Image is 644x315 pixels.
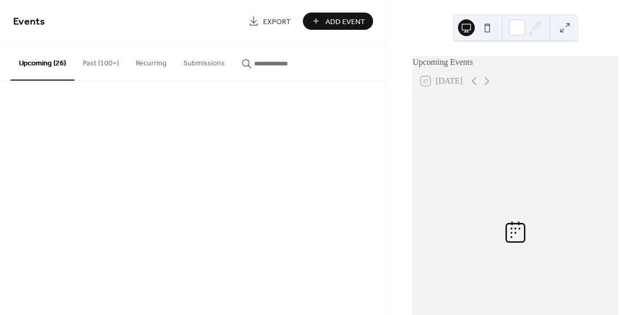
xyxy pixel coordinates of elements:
div: Upcoming Events [412,56,618,69]
span: Export [263,16,291,27]
button: Upcoming (26) [10,42,74,81]
button: Recurring [127,42,175,80]
button: Past (100+) [74,42,127,80]
button: Add Event [303,13,373,30]
span: Add Event [325,16,365,27]
button: Submissions [175,42,233,80]
span: Events [13,12,45,32]
a: Export [241,13,299,30]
